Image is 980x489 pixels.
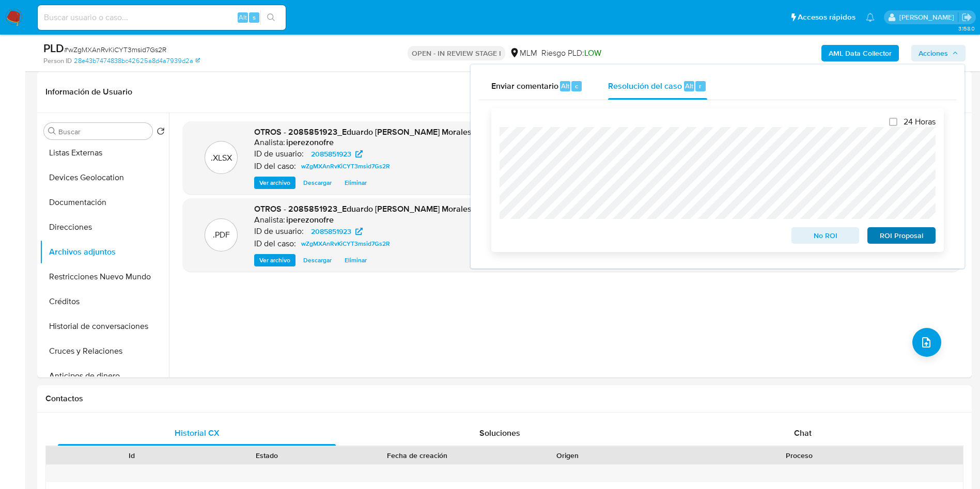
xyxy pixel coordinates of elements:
[829,45,892,61] b: AML Data Collector
[239,12,247,22] span: Alt
[40,165,169,190] button: Devices Geolocation
[899,12,958,22] p: ivonne.perezonofre@mercadolibre.com.mx
[561,81,569,91] span: Alt
[699,81,702,91] span: r
[254,161,296,171] p: ID del caso:
[507,450,628,461] div: Origen
[303,255,332,265] span: Descargar
[342,450,493,461] div: Fecha de creación
[45,87,132,97] h1: Información de Usuario
[43,40,64,56] b: PLD
[301,238,390,250] span: wZgMXAnRvKiCYT3msid7Gs2R
[64,44,166,55] span: # wZgMXAnRvKiCYT3msid7Gs2R
[253,12,256,22] span: s
[643,450,956,461] div: Proceso
[911,45,966,61] button: Acciones
[305,225,369,238] a: 2085851923
[254,239,296,249] p: ID del caso:
[254,215,285,225] p: Analista:
[339,177,372,189] button: Eliminar
[298,177,337,189] button: Descargar
[301,160,390,172] span: wZgMXAnRvKiCYT3msid7Gs2R
[866,13,875,22] a: Notificaciones
[479,427,520,439] span: Soluciones
[867,227,936,244] button: ROI Proposal
[213,229,230,241] p: .PDF
[286,137,334,148] h6: iperezonofre
[912,328,941,357] button: upload-file
[799,228,852,243] span: No ROI
[259,255,290,265] span: Ver archivo
[408,46,505,60] p: OPEN - IN REVIEW STAGE I
[904,117,936,127] span: 24 Horas
[40,190,169,215] button: Documentación
[311,225,351,238] span: 2085851923
[298,254,337,266] button: Descargar
[260,10,282,25] button: search-icon
[157,127,165,138] button: Volver al orden por defecto
[43,56,72,66] b: Person ID
[40,264,169,289] button: Restricciones Nuevo Mundo
[958,24,975,33] span: 3.158.0
[74,56,200,66] a: 28e43b7474838bc42625a8d4a7939d2a
[794,427,812,439] span: Chat
[575,81,578,91] span: c
[38,11,286,24] input: Buscar usuario o caso...
[303,178,332,188] span: Descargar
[40,140,169,165] button: Listas Externas
[875,228,928,243] span: ROI Proposal
[71,450,192,461] div: Id
[40,339,169,364] button: Cruces y Relaciones
[821,45,899,61] button: AML Data Collector
[345,255,367,265] span: Eliminar
[254,137,285,148] p: Analista:
[48,127,56,135] button: Buscar
[40,240,169,264] button: Archivos adjuntos
[254,254,295,266] button: Ver archivo
[541,48,601,59] span: Riesgo PLD:
[919,45,948,61] span: Acciones
[254,126,514,138] span: OTROS - 2085851923_Eduardo [PERSON_NAME] Morales_AGO2025
[175,427,220,439] span: Historial CX
[961,12,972,23] a: Salir
[40,314,169,339] button: Historial de conversaciones
[211,152,232,164] p: .XLSX
[305,148,369,160] a: 2085851923
[584,47,601,59] span: LOW
[509,48,537,59] div: MLM
[207,450,328,461] div: Estado
[254,149,304,159] p: ID de usuario:
[40,364,169,388] button: Anticipos de dinero
[791,227,860,244] button: No ROI
[254,203,504,215] span: OTROS - 2085851923_Eduardo [PERSON_NAME] Morales_AGO25
[345,178,367,188] span: Eliminar
[286,215,334,225] h6: iperezonofre
[40,289,169,314] button: Créditos
[608,80,682,91] span: Resolución del caso
[798,12,855,23] span: Accesos rápidos
[254,177,295,189] button: Ver archivo
[58,127,148,136] input: Buscar
[339,254,372,266] button: Eliminar
[297,238,394,250] a: wZgMXAnRvKiCYT3msid7Gs2R
[254,226,304,236] p: ID de usuario:
[491,80,558,91] span: Enviar comentario
[45,393,963,404] h1: Contactos
[40,215,169,240] button: Direcciones
[889,118,897,126] input: 24 Horas
[297,160,394,172] a: wZgMXAnRvKiCYT3msid7Gs2R
[259,178,290,188] span: Ver archivo
[685,81,693,91] span: Alt
[311,148,351,160] span: 2085851923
